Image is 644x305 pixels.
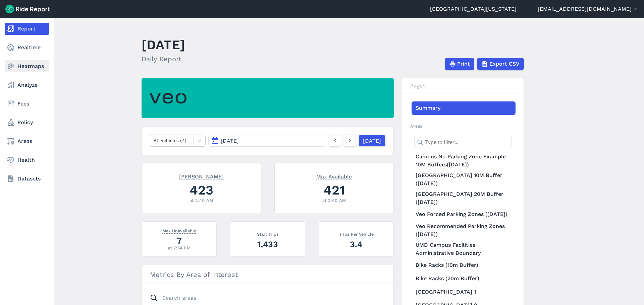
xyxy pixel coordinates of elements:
[142,35,185,54] h1: [DATE]
[316,173,352,179] span: Max Available
[430,5,517,13] a: [GEOGRAPHIC_DATA][US_STATE]
[221,138,239,144] span: [DATE]
[445,58,474,70] button: Print
[150,235,208,247] div: 7
[5,5,50,13] img: Ride Report
[238,238,297,250] div: 1,433
[150,89,186,107] img: Veo
[5,23,49,35] a: Report
[412,151,516,170] a: Campus No Parking Zone Example 10M Buffers([DATE])
[5,173,49,185] a: Datasets
[5,117,49,129] a: Policy
[457,60,470,68] span: Print
[412,101,516,115] a: Summary
[538,5,639,13] button: [EMAIL_ADDRESS][DOMAIN_NAME]
[359,135,385,147] a: [DATE]
[283,197,385,204] div: at 2:40 AM
[339,230,374,237] span: Trips Per Vehicle
[412,240,516,258] a: UMD Campus Facilities Administrative Boundary
[257,230,279,237] span: Start Trips
[412,258,516,272] a: Bike Racks (10m Buffer)
[412,221,516,240] a: Veo Recommended Parking Zones ([DATE])
[283,181,385,199] div: 421
[410,123,516,129] h2: Areas
[402,78,524,93] h3: Pages
[5,154,49,166] a: Health
[412,170,516,189] a: [GEOGRAPHIC_DATA] 10M Buffer ([DATE])
[327,238,385,250] div: 3.4
[208,135,326,147] button: [DATE]
[5,79,49,91] a: Analyze
[412,189,516,208] a: [GEOGRAPHIC_DATA] 20M Buffer ([DATE])
[5,42,49,54] a: Realtime
[162,227,196,234] span: Max Unavailable
[5,60,49,72] a: Heatmaps
[412,272,516,285] a: Bike Racks (20m Buffer)
[150,245,208,251] div: at 7:54 PM
[5,98,49,110] a: Fees
[179,173,224,179] span: [PERSON_NAME]
[412,208,516,221] a: Veo Forced Parking Zones ([DATE])
[146,292,381,304] input: Search areas
[150,197,253,204] div: at 2:40 AM
[5,135,49,147] a: Areas
[412,285,516,299] a: [GEOGRAPHIC_DATA] 1
[414,136,512,148] input: Type to filter...
[150,181,253,199] div: 423
[142,54,185,64] h2: Daily Report
[489,60,520,68] span: Export CSV
[142,265,393,284] h3: Metrics By Area of Interest
[477,58,524,70] button: Export CSV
